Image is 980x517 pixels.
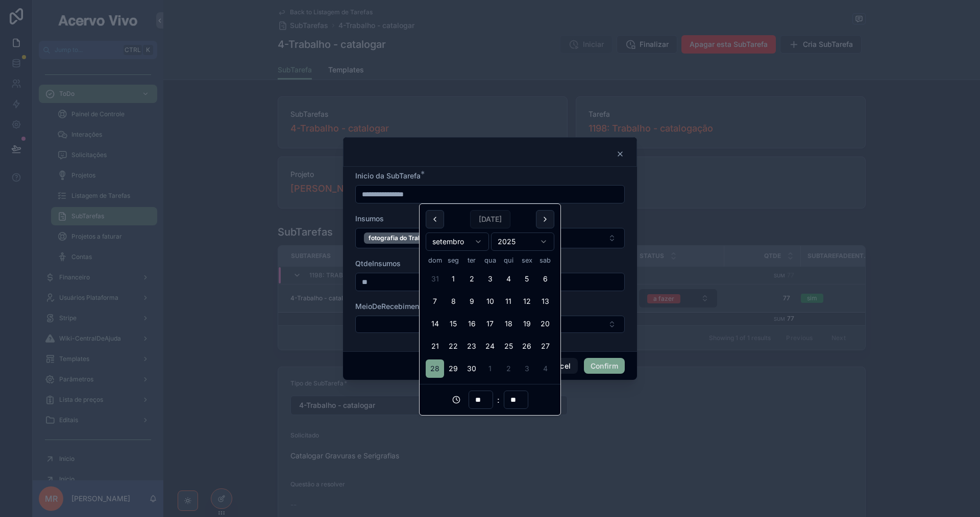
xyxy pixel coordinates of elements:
button: sábado, 27 de setembro de 2025 [536,337,554,355]
th: terça-feira [462,255,481,266]
button: segunda-feira, 8 de setembro de 2025 [444,292,462,311]
button: quinta-feira, 11 de setembro de 2025 [499,292,518,311]
th: quarta-feira [481,255,499,266]
button: sábado, 13 de setembro de 2025 [536,292,554,311]
span: QtdeInsumos [355,259,401,268]
button: domingo, 14 de setembro de 2025 [426,315,444,333]
button: domingo, 31 de agosto de 2025 [426,270,444,288]
table: setembro 2025 [426,255,554,378]
span: Insumos [355,214,384,223]
button: quinta-feira, 2 de outubro de 2025 [499,359,518,378]
button: terça-feira, 30 de setembro de 2025 [462,359,481,378]
button: sábado, 20 de setembro de 2025 [536,315,554,333]
button: sexta-feira, 3 de outubro de 2025 [518,359,536,378]
th: sábado [536,255,554,266]
button: terça-feira, 23 de setembro de 2025 [462,337,481,355]
button: Unselect 566 [364,232,449,244]
button: quarta-feira, 24 de setembro de 2025 [481,337,499,355]
div: : [426,391,554,409]
button: sábado, 4 de outubro de 2025 [536,359,554,378]
th: segunda-feira [444,255,462,266]
button: quinta-feira, 18 de setembro de 2025 [499,315,518,333]
button: segunda-feira, 29 de setembro de 2025 [444,359,462,378]
span: Inicio da SubTarefa [355,171,421,180]
button: segunda-feira, 22 de setembro de 2025 [444,337,462,355]
button: Today, domingo, 28 de setembro de 2025, selected [426,359,444,378]
button: domingo, 21 de setembro de 2025 [426,337,444,355]
button: quarta-feira, 1 de outubro de 2025 [481,359,499,378]
button: segunda-feira, 15 de setembro de 2025 [444,315,462,333]
button: sexta-feira, 26 de setembro de 2025 [518,337,536,355]
button: quarta-feira, 3 de setembro de 2025 [481,270,499,288]
th: sexta-feira [518,255,536,266]
span: MeioDeRecebimento [355,302,426,311]
th: domingo [426,255,444,266]
span: fotografia do Trabalho [369,234,434,242]
button: sexta-feira, 19 de setembro de 2025 [518,315,536,333]
button: quarta-feira, 10 de setembro de 2025 [481,292,499,311]
button: segunda-feira, 1 de setembro de 2025 [444,270,462,288]
button: domingo, 7 de setembro de 2025 [426,292,444,311]
button: terça-feira, 16 de setembro de 2025 [462,315,481,333]
button: quinta-feira, 4 de setembro de 2025 [499,270,518,288]
button: sexta-feira, 12 de setembro de 2025 [518,292,536,311]
button: quinta-feira, 25 de setembro de 2025 [499,337,518,355]
button: quarta-feira, 17 de setembro de 2025 [481,315,499,333]
button: Select Button [355,228,625,248]
button: Confirm [584,358,625,374]
button: sexta-feira, 5 de setembro de 2025 [518,270,536,288]
button: terça-feira, 9 de setembro de 2025 [462,292,481,311]
th: quinta-feira [499,255,518,266]
button: sábado, 6 de setembro de 2025 [536,270,554,288]
button: Select Button [355,316,625,333]
button: terça-feira, 2 de setembro de 2025 [462,270,481,288]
